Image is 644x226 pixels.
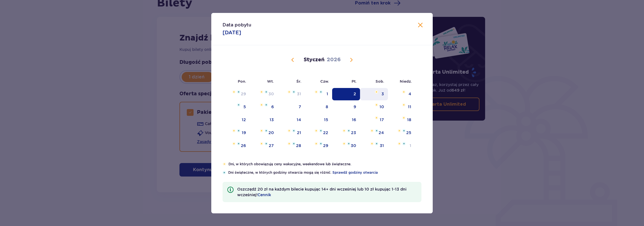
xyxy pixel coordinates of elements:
td: wtorek, 13 stycznia 2026 [250,114,278,126]
div: 24 [379,130,384,135]
td: niedziela, 18 stycznia 2026 [388,114,415,126]
p: Data pobytu [223,22,251,28]
td: poniedziałek, 26 stycznia 2026 [223,140,250,152]
p: [DATE] [223,29,241,36]
td: środa, 31 grudnia 2025 [278,88,305,100]
small: Wt. [267,79,274,83]
td: wtorek, 6 stycznia 2026 [250,101,278,113]
div: 13 [270,117,274,123]
div: 20 [268,130,274,135]
td: piątek, 16 stycznia 2026 [332,114,360,126]
div: 28 [296,143,301,148]
td: poniedziałek, 19 stycznia 2026 [223,127,250,139]
div: 8 [326,104,328,110]
td: czwartek, 8 stycznia 2026 [305,101,332,113]
td: czwartek, 22 stycznia 2026 [305,127,332,139]
a: Cennik [257,192,271,198]
td: Selected. piątek, 2 stycznia 2026 [332,88,360,100]
div: 27 [269,143,274,148]
td: wtorek, 27 stycznia 2026 [250,140,278,152]
small: Pon. [238,79,246,83]
div: 3 [381,91,384,97]
div: 22 [323,130,328,135]
p: Dni świąteczne, w których godziny otwarcia mogą się różnić. [228,170,421,175]
div: 29 [241,91,246,97]
small: Niedz. [400,79,412,83]
div: 7 [299,104,301,110]
div: Calendar [211,45,433,162]
td: niedziela, 1 lutego 2026 [388,140,415,152]
td: sobota, 31 stycznia 2026 [360,140,388,152]
div: 10 [379,104,384,110]
div: 31 [380,143,384,148]
td: środa, 28 stycznia 2026 [278,140,305,152]
div: 6 [271,104,274,110]
td: piątek, 30 stycznia 2026 [332,140,360,152]
div: 30 [268,91,274,97]
div: 23 [351,130,356,135]
td: czwartek, 15 stycznia 2026 [305,114,332,126]
td: piątek, 23 stycznia 2026 [332,127,360,139]
p: Dni, w których obowiązują ceny wakacyjne, weekendowe lub świąteczne. [228,162,421,167]
a: Sprawdź godziny otwarcia [332,170,378,175]
div: 1 [327,91,328,97]
div: 5 [243,104,246,110]
td: niedziela, 4 stycznia 2026 [388,88,415,100]
td: niedziela, 11 stycznia 2026 [388,101,415,113]
p: Styczeń [304,56,325,63]
div: 19 [242,130,246,135]
div: 15 [324,117,328,123]
td: wtorek, 20 stycznia 2026 [250,127,278,139]
div: 12 [242,117,246,123]
div: 14 [297,117,301,123]
td: piątek, 9 stycznia 2026 [332,101,360,113]
td: czwartek, 1 stycznia 2026 [305,88,332,100]
p: 2026 [327,56,341,63]
td: sobota, 24 stycznia 2026 [360,127,388,139]
div: 9 [354,104,356,110]
td: czwartek, 29 stycznia 2026 [305,140,332,152]
div: 16 [352,117,356,123]
td: niedziela, 25 stycznia 2026 [388,127,415,139]
div: 17 [380,117,384,123]
td: sobota, 10 stycznia 2026 [360,101,388,113]
small: Śr. [296,79,301,83]
small: Pt. [352,79,357,83]
td: wtorek, 30 grudnia 2025 [250,88,278,100]
td: poniedziałek, 29 grudnia 2025 [223,88,250,100]
div: 21 [297,130,301,135]
div: 26 [241,143,246,148]
td: poniedziałek, 5 stycznia 2026 [223,101,250,113]
p: Oszczędź 20 zł na każdym bilecie kupując 14+ dni wcześniej lub 10 zł kupując 1-13 dni wcześniej! [237,186,417,198]
small: Czw. [320,79,329,83]
div: 30 [351,143,356,148]
td: poniedziałek, 12 stycznia 2026 [223,114,250,126]
td: sobota, 17 stycznia 2026 [360,114,388,126]
div: 31 [297,91,301,97]
div: 29 [323,143,328,148]
td: środa, 14 stycznia 2026 [278,114,305,126]
div: 2 [354,91,356,97]
td: środa, 7 stycznia 2026 [278,101,305,113]
td: środa, 21 stycznia 2026 [278,127,305,139]
small: Sob. [376,79,384,83]
td: sobota, 3 stycznia 2026 [360,88,388,100]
